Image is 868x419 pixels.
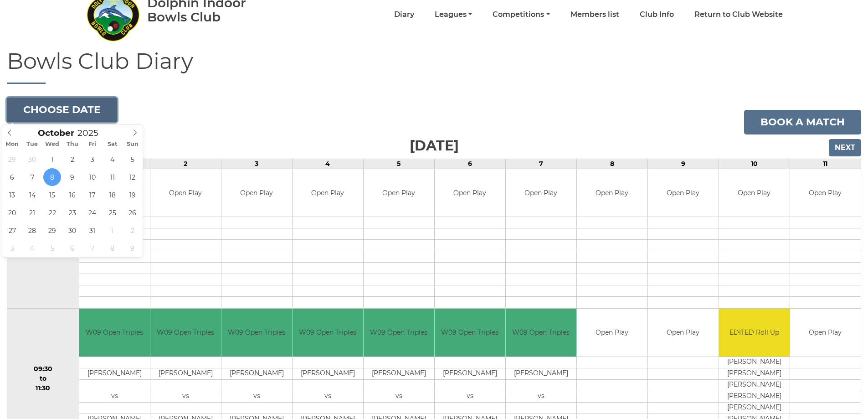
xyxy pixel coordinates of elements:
[23,150,41,168] span: September 30, 2025
[221,368,292,379] td: [PERSON_NAME]
[719,368,790,379] td: [PERSON_NAME]
[2,141,22,147] span: Mon
[790,159,861,169] td: 11
[83,186,101,204] span: October 17, 2025
[123,204,141,222] span: October 26, 2025
[83,204,101,222] span: October 24, 2025
[434,159,505,169] td: 6
[83,168,101,186] span: October 10, 2025
[63,204,81,222] span: October 23, 2025
[790,309,861,357] td: Open Play
[293,391,363,402] td: vs
[23,239,41,257] span: November 4, 2025
[103,239,121,257] span: November 8, 2025
[505,159,576,169] td: 7
[43,204,61,222] span: October 22, 2025
[150,391,221,402] td: vs
[103,141,123,147] span: Sat
[7,98,117,122] button: Choose date
[647,159,719,169] td: 9
[23,168,41,186] span: October 7, 2025
[43,150,61,168] span: October 1, 2025
[3,204,21,222] span: October 20, 2025
[719,169,790,217] td: Open Play
[3,168,21,186] span: October 6, 2025
[62,141,82,147] span: Thu
[43,222,61,239] span: October 29, 2025
[103,222,121,239] span: November 1, 2025
[3,239,21,257] span: November 3, 2025
[648,309,719,357] td: Open Play
[43,239,61,257] span: November 5, 2025
[719,402,790,414] td: [PERSON_NAME]
[829,139,861,156] input: Next
[82,141,103,147] span: Fri
[719,309,790,357] td: EDITED Roll Up
[63,222,81,239] span: October 30, 2025
[394,10,414,20] a: Diary
[3,222,21,239] span: October 27, 2025
[123,239,141,257] span: November 9, 2025
[103,168,121,186] span: October 11, 2025
[3,150,21,168] span: September 29, 2025
[648,169,719,217] td: Open Play
[79,391,150,402] td: vs
[570,10,619,20] a: Members list
[123,168,141,186] span: October 12, 2025
[719,391,790,402] td: [PERSON_NAME]
[493,10,550,20] a: Competitions
[221,169,292,217] td: Open Play
[3,186,21,204] span: October 13, 2025
[123,186,141,204] span: October 19, 2025
[150,159,221,169] td: 2
[103,204,121,222] span: October 25, 2025
[435,368,505,379] td: [PERSON_NAME]
[577,169,647,217] td: Open Play
[150,368,221,379] td: [PERSON_NAME]
[719,379,790,391] td: [PERSON_NAME]
[364,309,434,357] td: W09 Open Triples
[640,10,674,20] a: Club Info
[103,186,121,204] span: October 18, 2025
[38,129,74,138] span: Scroll to increment
[123,222,141,239] span: November 2, 2025
[83,222,101,239] span: October 31, 2025
[7,49,861,84] h1: Bowls Club Diary
[221,159,292,169] td: 3
[744,110,861,134] a: Book a match
[364,368,434,379] td: [PERSON_NAME]
[123,150,141,168] span: October 5, 2025
[435,10,472,20] a: Leagues
[576,159,647,169] td: 8
[364,391,434,402] td: vs
[435,309,505,357] td: W09 Open Triples
[221,391,292,402] td: vs
[22,141,42,147] span: Tue
[43,168,61,186] span: October 8, 2025
[63,186,81,204] span: October 16, 2025
[23,186,41,204] span: October 14, 2025
[719,357,790,368] td: [PERSON_NAME]
[363,159,434,169] td: 5
[221,309,292,357] td: W09 Open Triples
[42,141,62,147] span: Wed
[43,186,61,204] span: October 15, 2025
[694,10,783,20] a: Return to Club Website
[23,222,41,239] span: October 28, 2025
[364,169,434,217] td: Open Play
[23,204,41,222] span: October 21, 2025
[435,391,505,402] td: vs
[292,159,363,169] td: 4
[63,239,81,257] span: November 6, 2025
[79,309,150,357] td: W09 Open Triples
[293,309,363,357] td: W09 Open Triples
[293,368,363,379] td: [PERSON_NAME]
[123,141,143,147] span: Sun
[150,169,221,217] td: Open Play
[506,309,576,357] td: W09 Open Triples
[63,168,81,186] span: October 9, 2025
[506,169,576,217] td: Open Play
[719,159,790,169] td: 10
[83,150,101,168] span: October 3, 2025
[577,309,647,357] td: Open Play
